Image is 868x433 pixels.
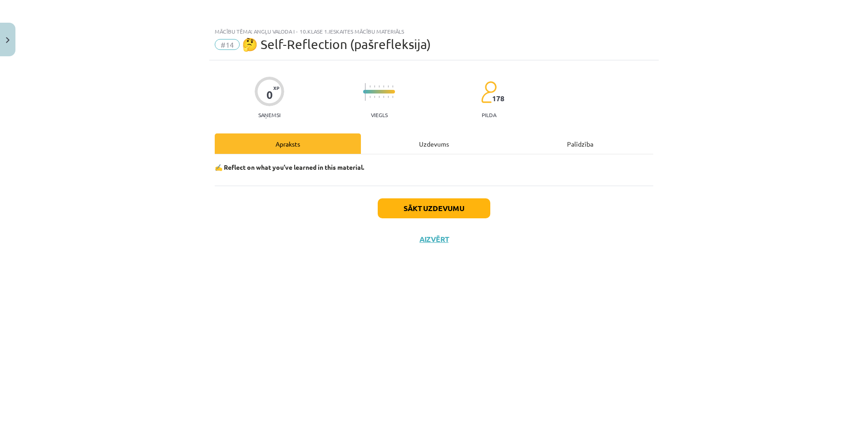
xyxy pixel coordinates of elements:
[242,37,431,52] span: 🤔 Self-Reflection (pašrefleksija)
[481,81,497,103] img: students-c634bb4e5e11cddfef0936a35e636f08e4e9abd3cc4e673bd6f9a4125e45ecb1.svg
[215,163,364,171] strong: ✍️ Reflect on what you’ve learned in this material.
[379,96,380,98] img: icon-short-line-57e1e144782c952c97e751825c79c345078a6d821885a25fce030b3d8c18986b.svg
[383,85,384,88] img: icon-short-line-57e1e144782c952c97e751825c79c345078a6d821885a25fce030b3d8c18986b.svg
[370,96,370,98] img: icon-short-line-57e1e144782c952c97e751825c79c345078a6d821885a25fce030b3d8c18986b.svg
[215,39,240,50] span: #14
[273,85,279,90] span: XP
[388,96,389,98] img: icon-short-line-57e1e144782c952c97e751825c79c345078a6d821885a25fce030b3d8c18986b.svg
[492,94,504,103] span: 178
[266,89,273,101] div: 0
[365,83,366,101] img: icon-long-line-d9ea69661e0d244f92f715978eff75569469978d946b2353a9bb055b3ed8787d.svg
[388,85,389,88] img: icon-short-line-57e1e144782c952c97e751825c79c345078a6d821885a25fce030b3d8c18986b.svg
[215,133,361,154] div: Apraksts
[361,133,507,154] div: Uzdevums
[374,85,375,88] img: icon-short-line-57e1e144782c952c97e751825c79c345078a6d821885a25fce030b3d8c18986b.svg
[6,37,10,43] img: icon-close-lesson-0947bae3869378f0d4975bcd49f059093ad1ed9edebbc8119c70593378902aed.svg
[374,96,375,98] img: icon-short-line-57e1e144782c952c97e751825c79c345078a6d821885a25fce030b3d8c18986b.svg
[392,85,393,88] img: icon-short-line-57e1e144782c952c97e751825c79c345078a6d821885a25fce030b3d8c18986b.svg
[378,198,490,218] button: Sākt uzdevumu
[482,112,496,118] p: pilda
[383,96,384,98] img: icon-short-line-57e1e144782c952c97e751825c79c345078a6d821885a25fce030b3d8c18986b.svg
[392,96,393,98] img: icon-short-line-57e1e144782c952c97e751825c79c345078a6d821885a25fce030b3d8c18986b.svg
[417,235,451,244] button: Aizvērt
[507,133,653,154] div: Palīdzība
[371,112,388,118] p: Viegls
[379,85,380,88] img: icon-short-line-57e1e144782c952c97e751825c79c345078a6d821885a25fce030b3d8c18986b.svg
[215,28,653,34] div: Mācību tēma: Angļu valoda i - 10.klase 1.ieskaites mācību materiāls
[255,112,284,118] p: Saņemsi
[370,85,370,88] img: icon-short-line-57e1e144782c952c97e751825c79c345078a6d821885a25fce030b3d8c18986b.svg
